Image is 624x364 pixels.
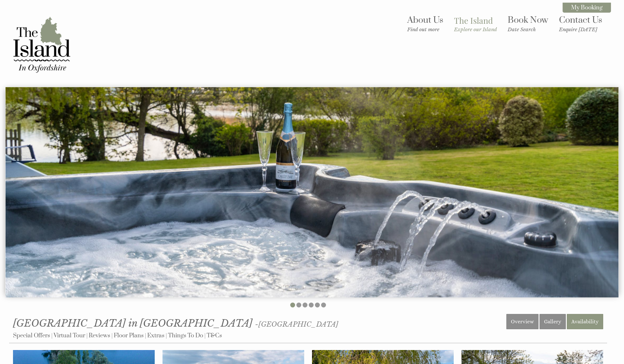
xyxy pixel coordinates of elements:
[508,26,548,32] small: Date Search
[54,332,85,339] a: Virtual Tour
[506,314,539,329] a: Overview
[13,317,255,329] a: [GEOGRAPHIC_DATA] in [GEOGRAPHIC_DATA]
[454,15,497,32] a: The IslandExplore our Island
[559,26,602,32] small: Enquire [DATE]
[168,332,203,339] a: Things To Do
[89,332,110,339] a: Reviews
[258,320,338,329] a: [GEOGRAPHIC_DATA]
[559,15,602,32] a: Contact UsEnquire [DATE]
[539,314,566,329] a: Gallery
[454,26,497,32] small: Explore our Island
[567,314,603,329] a: Availability
[508,15,548,32] a: Book NowDate Search
[407,26,443,32] small: Find out more
[13,317,253,329] span: [GEOGRAPHIC_DATA] in [GEOGRAPHIC_DATA]
[563,3,611,13] a: My Booking
[9,12,74,77] img: The Island in Oxfordshire
[407,15,443,32] a: About UsFind out more
[147,332,164,339] a: Extras
[255,320,338,329] span: -
[207,332,222,339] a: T&Cs
[114,332,144,339] a: Floor Plans
[13,332,50,339] a: Special Offers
